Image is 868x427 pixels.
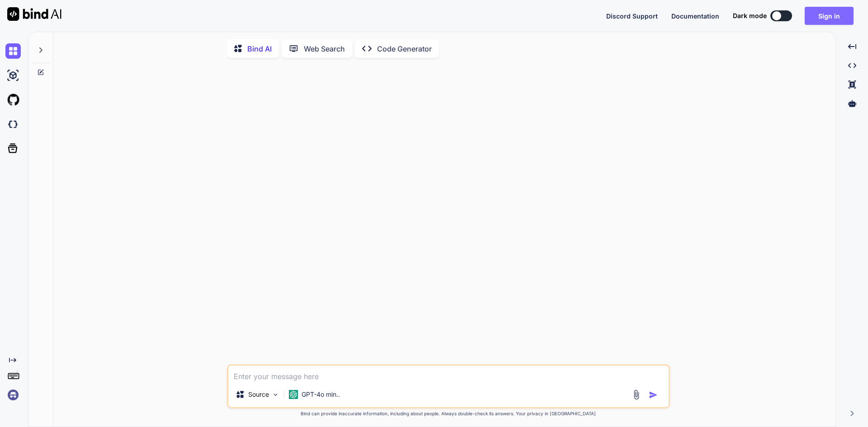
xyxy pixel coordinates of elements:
[247,43,272,54] p: Bind AI
[248,390,269,399] p: Source
[5,43,21,59] img: chat
[5,68,21,83] img: ai-studio
[671,11,719,21] button: Documentation
[5,117,21,132] img: darkCloudIdeIcon
[289,390,298,399] img: GPT-4o mini
[304,43,345,54] p: Web Search
[733,11,767,20] span: Dark mode
[606,12,658,20] span: Discord Support
[671,12,719,20] span: Documentation
[272,391,279,399] img: Pick Models
[377,43,432,54] p: Code Generator
[631,389,642,400] img: attachment
[227,410,670,417] p: Bind can provide inaccurate information, including about people. Always double-check its answers....
[5,387,21,403] img: signin
[606,11,658,21] button: Discord Support
[805,7,854,25] button: Sign in
[302,390,340,399] p: GPT-4o min..
[7,7,61,21] img: Bind AI
[649,390,658,399] img: icon
[5,92,21,108] img: githubLight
